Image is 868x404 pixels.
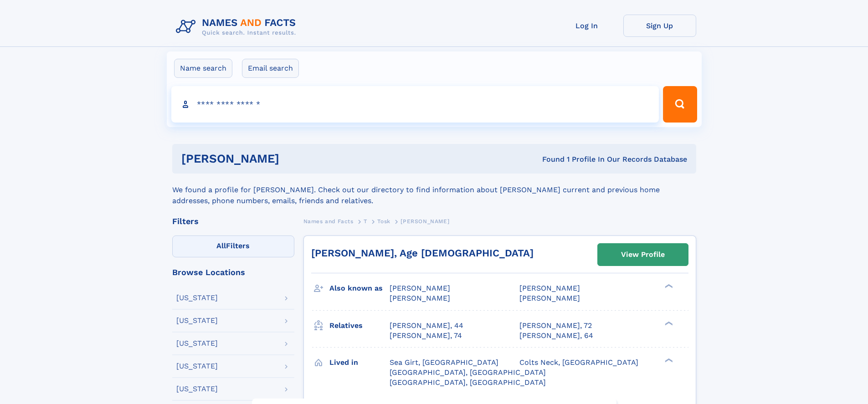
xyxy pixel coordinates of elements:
[663,320,673,326] div: ❯
[311,247,534,259] a: [PERSON_NAME], Age [DEMOGRAPHIC_DATA]
[663,357,673,363] div: ❯
[519,294,580,302] span: [PERSON_NAME]
[172,268,294,276] div: Browse Locations
[623,15,696,37] a: Sign Up
[216,241,226,250] span: All
[519,321,592,331] a: [PERSON_NAME], 72
[411,154,687,164] div: Found 1 Profile In Our Records Database
[519,284,580,292] span: [PERSON_NAME]
[663,283,673,289] div: ❯
[390,368,546,377] span: [GEOGRAPHIC_DATA], [GEOGRAPHIC_DATA]
[390,321,463,331] a: [PERSON_NAME], 44
[377,215,390,227] a: Tosk
[401,218,449,225] span: [PERSON_NAME]
[172,174,696,206] div: We found a profile for [PERSON_NAME]. Check out our directory to find information about [PERSON_N...
[176,363,218,370] div: [US_STATE]
[621,244,665,265] div: View Profile
[176,385,218,393] div: [US_STATE]
[550,15,623,37] a: Log In
[364,215,367,227] a: T
[176,294,218,302] div: [US_STATE]
[181,153,411,164] h1: [PERSON_NAME]
[174,59,232,78] label: Name search
[390,294,450,302] span: [PERSON_NAME]
[303,215,354,227] a: Names and Facts
[390,331,462,341] a: [PERSON_NAME], 74
[364,218,367,225] span: T
[390,378,546,387] span: [GEOGRAPHIC_DATA], [GEOGRAPHIC_DATA]
[390,358,498,367] span: Sea Girt, [GEOGRAPHIC_DATA]
[329,318,390,333] h3: Relatives
[329,281,390,296] h3: Also known as
[390,284,450,292] span: [PERSON_NAME]
[329,355,390,370] h3: Lived in
[377,218,390,225] span: Tosk
[242,59,299,78] label: Email search
[663,86,697,123] button: Search Button
[172,15,303,39] img: Logo Names and Facts
[171,86,659,123] input: search input
[176,340,218,347] div: [US_STATE]
[172,217,294,225] div: Filters
[176,317,218,324] div: [US_STATE]
[172,235,294,257] label: Filters
[519,358,638,367] span: Colts Neck, [GEOGRAPHIC_DATA]
[598,244,688,266] a: View Profile
[519,331,593,341] a: [PERSON_NAME], 64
